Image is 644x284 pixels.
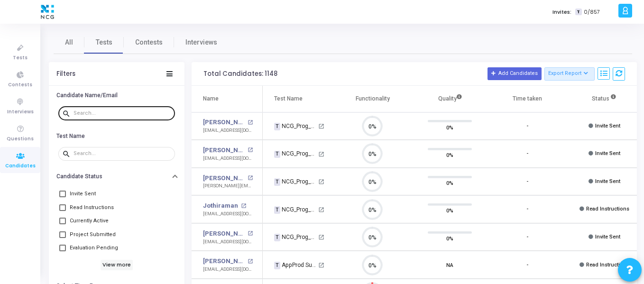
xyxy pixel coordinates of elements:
mat-icon: search [62,149,74,158]
span: 0% [446,234,453,243]
span: 0/857 [584,8,600,16]
div: NCG_Prog_JavaFS_2025_Test [274,233,317,241]
label: Invites: [552,8,571,16]
iframe: Chat [439,24,639,234]
span: Contests [8,81,32,89]
mat-icon: open_in_new [248,175,253,181]
a: [PERSON_NAME] [203,257,245,266]
span: T [274,178,280,186]
span: T [274,234,280,241]
span: NA [446,260,453,270]
div: [PERSON_NAME][EMAIL_ADDRESS][DOMAIN_NAME] [203,183,253,190]
button: Test Name [49,128,184,143]
span: T [274,151,280,158]
mat-icon: open_in_new [248,259,253,264]
a: [PERSON_NAME] S [203,174,245,183]
a: [PERSON_NAME] [203,118,245,127]
mat-icon: open_in_new [248,147,253,153]
div: AppProd Support_NCG_L3 [274,261,317,269]
th: Quality [411,86,488,112]
div: [EMAIL_ADDRESS][DOMAIN_NAME] [203,266,253,273]
span: Invite Sent [595,234,620,240]
h6: Candidate Name/Email [56,92,118,99]
a: [PERSON_NAME] [203,146,245,155]
a: [PERSON_NAME] [203,229,245,238]
span: T [274,262,280,269]
span: Interviews [7,108,34,116]
span: Evaluation Pending [70,242,118,254]
div: Filters [56,70,75,78]
span: Read Instructions [70,202,114,213]
span: Interviews [185,37,217,47]
span: Currently Active [70,215,109,227]
a: Jothiraman [203,201,238,211]
span: Project Submitted [70,229,116,240]
div: [EMAIL_ADDRESS][DOMAIN_NAME] [203,155,253,162]
mat-icon: open_in_new [248,231,253,236]
div: [EMAIL_ADDRESS][DOMAIN_NAME] [203,211,253,218]
mat-icon: open_in_new [318,151,324,157]
span: Read Instructions [586,262,629,268]
span: Candidates [5,162,36,170]
span: Questions [7,135,34,143]
span: Invite Sent [70,188,96,200]
mat-icon: open_in_new [318,207,324,213]
span: T [575,9,581,16]
div: NCG_Prog_JavaFS_2025_Test [274,205,317,214]
input: Search... [74,110,171,116]
div: NCG_Prog_JavaFS_2025_Test [274,177,317,186]
div: Total Candidates: 1148 [203,70,277,78]
mat-icon: open_in_new [318,262,324,268]
img: logo [38,2,56,21]
input: Search... [74,151,171,156]
div: Name [203,93,219,104]
div: NCG_Prog_JavaFS_2025_Test [274,149,317,158]
mat-icon: open_in_new [241,203,246,209]
button: Candidate Name/Email [49,88,184,103]
div: [EMAIL_ADDRESS][DOMAIN_NAME] [203,238,253,246]
h6: Test Name [56,133,85,140]
div: [EMAIL_ADDRESS][DOMAIN_NAME] [203,127,253,134]
span: Tests [96,37,112,47]
div: - [526,261,528,269]
mat-icon: open_in_new [248,120,253,125]
span: Tests [13,54,28,62]
mat-icon: open_in_new [318,179,324,185]
mat-icon: search [62,109,74,118]
th: Test Name [263,86,334,112]
th: Functionality [334,86,411,112]
span: All [65,37,73,47]
mat-icon: open_in_new [318,123,324,129]
div: NCG_Prog_JavaFS_2025_Test [274,122,317,130]
h6: Candidate Status [56,173,102,180]
h6: View more [101,260,133,270]
span: T [274,206,280,214]
mat-icon: open_in_new [318,234,324,240]
span: Contests [135,37,163,47]
span: T [274,123,280,130]
button: Candidate Status [49,169,184,184]
div: - [526,233,528,241]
